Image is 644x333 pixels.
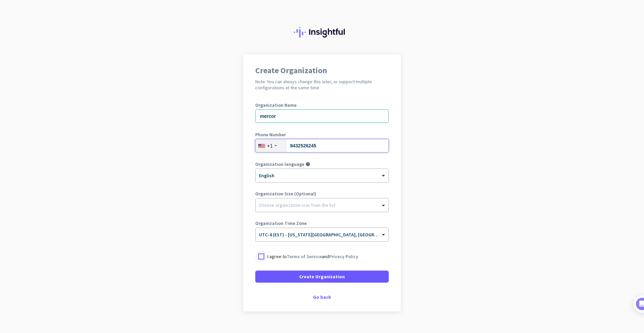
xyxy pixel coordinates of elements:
h2: Note: You can always change this later, or support multiple configurations at the same time [255,79,389,91]
input: 201-555-0123 [255,139,389,152]
a: Privacy Policy [329,253,358,259]
p: I agree to and [267,253,358,260]
div: +1 [267,142,273,149]
i: help [306,162,310,166]
button: Create Organization [255,271,389,283]
span: Create Organization [299,273,345,280]
input: What is the name of your organization? [255,109,389,123]
div: Go back [255,295,389,299]
img: Insightful [294,27,350,38]
h1: Create Organization [255,66,389,75]
label: Organization Name [255,103,389,107]
label: Organization Time Zone [255,221,389,226]
a: Terms of Service [287,253,322,259]
label: Organization Size (Optional) [255,191,389,196]
label: Organization language [255,162,304,166]
label: Phone Number [255,132,389,137]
